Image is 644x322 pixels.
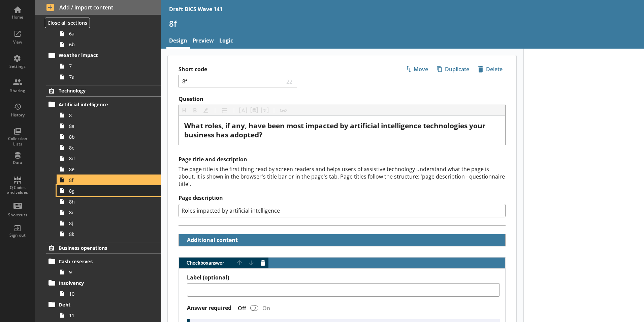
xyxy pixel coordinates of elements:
[69,198,144,205] span: 8h
[57,61,161,72] a: 7
[69,74,144,80] span: 7a
[57,196,161,207] a: 8h
[6,64,29,69] div: Settings
[35,85,161,239] li: TechnologyArtificial intelligence88a8b8c8d8e8f8g8h8i8j8k
[69,220,144,226] span: 8j
[59,87,141,94] span: Technology
[217,34,236,49] a: Logic
[57,39,161,50] a: 6b
[57,131,161,142] a: 8b
[187,304,231,312] label: Answer required
[59,52,141,58] span: Weather impact
[179,66,342,73] label: Short code
[169,18,636,29] h1: 8f
[46,299,161,310] a: Debt
[35,242,161,321] li: Business operationsCash reserves9Insolvency10Debt11
[182,234,239,246] button: Additional content
[59,280,141,286] span: Insolvency
[6,136,29,146] div: Collection Lists
[6,112,29,118] div: History
[69,166,144,172] span: 8e
[57,267,161,277] a: 9
[57,72,161,82] a: 7a
[179,165,506,188] div: The page title is the first thing read by screen readers and helps users of assistive technology ...
[69,209,144,216] span: 8i
[69,63,144,69] span: 7
[69,112,144,118] span: 8
[69,231,144,237] span: 8k
[184,121,500,139] div: Question
[57,142,161,153] a: 8c
[69,177,144,183] span: 8f
[57,120,161,131] a: 8a
[57,229,161,239] a: 8k
[57,207,161,218] a: 8i
[69,134,144,140] span: 8b
[49,50,161,82] li: Weather impact77a
[184,121,487,139] span: What roles, if any, have been most impacted by artificial intelligence technologies your business...
[475,63,506,75] button: Delete
[69,269,144,275] span: 9
[69,30,144,37] span: 6a
[46,50,161,61] a: Weather impact
[434,64,472,75] span: Duplicate
[475,64,505,75] span: Delete
[6,233,29,238] div: Sign out
[6,88,29,93] div: Sharing
[57,185,161,196] a: 8g
[187,274,500,281] label: Label (optional)
[69,123,144,129] span: 8a
[57,164,161,175] a: 8e
[6,15,29,20] div: Home
[402,63,431,75] button: Move
[69,144,144,151] span: 8c
[46,85,161,97] a: Technology
[6,39,29,45] div: View
[190,34,217,49] a: Preview
[6,160,29,165] div: Data
[179,96,506,103] label: Question
[169,5,223,13] div: Draft BICS Wave 141
[59,101,141,108] span: Artificial intelligence
[49,299,161,321] li: Debt11
[69,41,144,48] span: 6b
[403,64,431,75] span: Move
[57,153,161,164] a: 8d
[59,301,141,308] span: Debt
[6,185,29,195] div: Q Codes and values
[69,312,144,319] span: 11
[179,261,234,265] span: Checkbox answer
[258,258,268,268] button: Delete answer
[69,155,144,162] span: 8d
[49,256,161,277] li: Cash reserves9
[49,99,161,239] li: Artificial intelligence88a8b8c8d8e8f8g8h8i8j8k
[46,277,161,288] a: Insolvency
[46,256,161,267] a: Cash reserves
[49,277,161,299] li: Insolvency10
[59,258,141,265] span: Cash reserves
[232,304,249,312] div: Off
[57,288,161,299] a: 10
[179,156,506,163] h2: Page title and description
[179,194,506,202] label: Page description
[166,34,190,49] a: Design
[57,110,161,120] a: 8
[69,291,144,297] span: 10
[57,310,161,321] a: 11
[59,245,141,251] span: Business operations
[57,218,161,229] a: 8j
[260,304,276,312] div: On
[285,78,294,84] span: 22
[57,28,161,39] a: 6a
[69,188,144,194] span: 8g
[434,63,472,75] button: Duplicate
[57,175,161,185] a: 8f
[6,212,29,218] div: Shortcuts
[45,18,90,28] button: Close all sections
[46,242,161,253] a: Business operations
[46,99,161,110] a: Artificial intelligence
[46,4,150,11] span: Add / import content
